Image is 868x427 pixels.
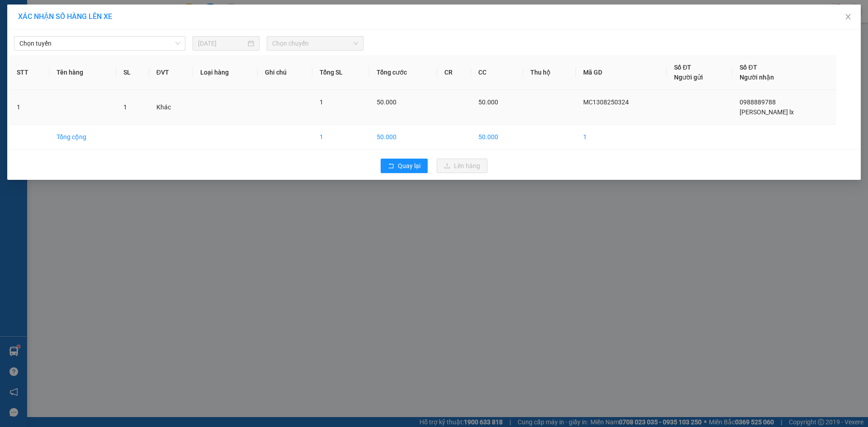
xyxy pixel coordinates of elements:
span: Người gửi [674,74,703,81]
button: rollbackQuay lại [381,159,428,173]
td: 1 [576,125,667,150]
span: 1 [123,103,127,111]
input: 13/08/2025 [198,38,246,48]
span: 50.000 [478,99,498,106]
th: Tổng cước [369,55,437,90]
span: 0981 559 551 [87,24,132,33]
td: 1 [9,90,49,125]
th: SL [116,55,149,90]
span: 1 [320,99,323,106]
th: Mã GD [576,55,667,90]
span: HAIVAN [28,5,59,14]
span: 0912122306 [4,64,67,76]
button: uploadLên hàng [437,159,487,173]
span: [PERSON_NAME] lx [740,108,794,116]
span: close [844,13,852,20]
span: Số ĐT [674,64,691,71]
span: Người nhận: [4,57,32,63]
th: CC [471,55,523,90]
th: STT [9,55,49,90]
td: Tổng cộng [49,125,116,150]
td: Khác [149,90,193,125]
td: 50.000 [369,125,437,150]
span: 0988889788 [740,99,776,106]
span: MC1308250324 [583,99,629,106]
th: Thu hộ [523,55,576,90]
button: Close [835,5,861,30]
span: Quay lại [398,161,420,171]
th: Ghi chú [258,55,312,90]
span: Người gửi: [4,52,28,57]
em: Logistics [29,28,58,36]
span: VP [PERSON_NAME] [85,9,132,23]
th: Tên hàng [49,55,116,90]
span: XÁC NHẬN SỐ HÀNG LÊN XE [18,12,112,21]
th: ĐVT [149,55,193,90]
th: CR [437,55,472,90]
span: XUANTRANG [17,16,70,26]
span: Chọn chuyến [272,37,358,50]
td: 1 [312,125,369,150]
th: Tổng SL [312,55,369,90]
th: Loại hàng [193,55,258,90]
span: rollback [388,163,394,170]
span: Người nhận [740,74,774,81]
span: Số ĐT [740,64,757,71]
span: Chọn tuyến [19,37,180,50]
span: 50.000 [377,99,396,106]
td: 50.000 [471,125,523,150]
